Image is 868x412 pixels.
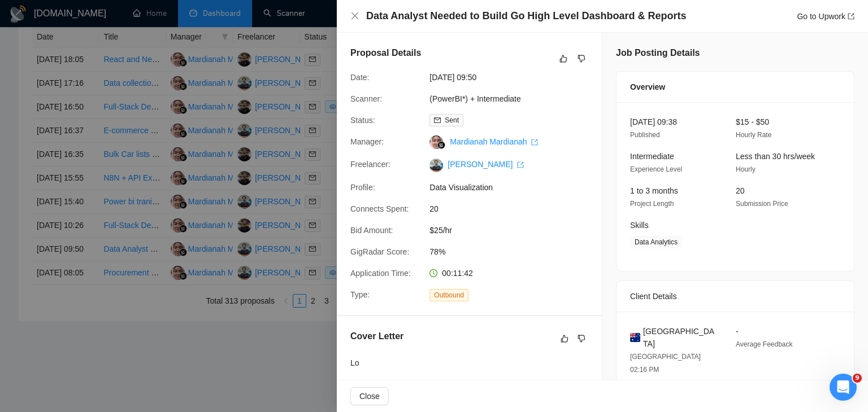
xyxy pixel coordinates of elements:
[366,9,686,23] h4: Data Analyst Needed to Build Go High Level Dashboard & Reports
[558,332,571,345] button: like
[736,131,771,139] span: Hourly Rate
[350,46,421,60] h5: Proposal Details
[445,116,459,124] span: Sent
[350,330,403,343] h5: Cover Letter
[350,204,409,213] span: Connects Spent:
[429,181,599,194] span: Data Visualization
[797,12,854,21] a: Go to Upworkexport
[359,390,380,402] span: Close
[429,94,520,103] a: (PowerBI*) + Intermediate
[350,11,359,21] button: Close
[736,165,756,173] span: Hourly
[630,152,674,161] span: Intermediate
[575,52,588,65] button: dislike
[630,117,677,126] span: [DATE] 09:38
[350,94,382,103] span: Scanner:
[736,117,769,126] span: $15 - $50
[350,73,369,82] span: Date:
[630,331,640,344] img: 🇦🇺
[350,11,359,20] span: close
[429,203,599,215] span: 20
[630,200,674,208] span: Project Length
[434,117,441,124] span: mail
[578,334,585,343] span: dislike
[578,54,585,63] span: dislike
[350,269,411,278] span: Application Time:
[575,332,588,345] button: dislike
[616,46,700,60] h5: Job Posting Details
[630,81,665,93] span: Overview
[448,160,524,169] a: [PERSON_NAME] export
[736,186,745,195] span: 20
[736,327,739,336] span: -
[350,137,384,146] span: Manager:
[557,52,570,65] button: like
[442,269,473,278] span: 00:11:42
[643,325,718,350] span: [GEOGRAPHIC_DATA]
[853,374,862,383] span: 9
[561,334,568,343] span: like
[350,183,375,192] span: Profile:
[450,137,538,146] a: Mardianah Mardianah export
[429,269,437,277] span: clock-circle
[848,13,854,20] span: export
[630,186,678,195] span: 1 to 3 months
[830,374,857,401] iframe: Intercom live chat
[630,281,840,312] div: Client Details
[736,152,815,161] span: Less than 30 hrs/week
[350,247,409,256] span: GigRadar Score:
[429,224,599,236] span: $25/hr
[429,289,468,301] span: Outbound
[350,160,390,169] span: Freelancer:
[437,141,445,149] img: gigradar-bm.png
[630,221,649,230] span: Skills
[559,54,567,63] span: like
[630,236,682,248] span: Data Analytics
[350,290,370,299] span: Type:
[350,226,393,235] span: Bid Amount:
[429,159,443,172] img: c1vnAk7Xg35u1M3RaLzkY2xn22cMI9QnxesaoOFDUVoDELUyl3LMqzhVQbq_15fTna
[630,353,701,374] span: [GEOGRAPHIC_DATA] 02:16 PM
[350,116,375,125] span: Status:
[350,387,389,405] button: Close
[517,161,524,168] span: export
[736,340,793,348] span: Average Feedback
[429,71,599,84] span: [DATE] 09:50
[736,200,788,208] span: Submission Price
[531,139,538,146] span: export
[630,131,660,139] span: Published
[429,246,599,258] span: 78%
[630,165,682,173] span: Experience Level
